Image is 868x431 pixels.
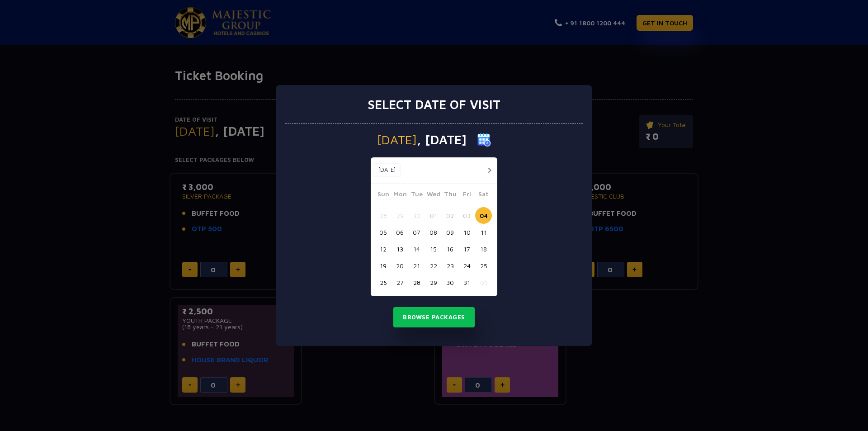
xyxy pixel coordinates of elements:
button: 26 [375,274,392,291]
button: 06 [392,224,408,241]
button: 10 [458,224,475,241]
button: 25 [475,257,492,274]
button: 30 [408,207,425,224]
span: [DATE] [377,133,417,146]
button: 17 [458,241,475,257]
img: calender icon [477,133,491,147]
button: 03 [458,207,475,224]
span: , [DATE] [417,133,467,146]
h3: Select date of visit [368,97,500,112]
button: 15 [425,241,442,257]
button: 27 [392,274,408,291]
button: 29 [425,274,442,291]
button: 18 [475,241,492,257]
span: Thu [442,189,458,202]
button: [DATE] [373,163,401,177]
button: 30 [442,274,458,291]
button: 14 [408,241,425,257]
span: Sun [375,189,392,202]
button: 05 [375,224,392,241]
button: 20 [392,257,408,274]
span: Tue [408,189,425,202]
span: Sat [475,189,492,202]
button: 19 [375,257,392,274]
button: 12 [375,241,392,257]
button: 02 [442,207,458,224]
span: Mon [392,189,408,202]
span: Wed [425,189,442,202]
button: 28 [408,274,425,291]
button: 31 [458,274,475,291]
button: Browse Packages [393,307,475,328]
button: 01 [425,207,442,224]
button: 21 [408,257,425,274]
button: 28 [375,207,392,224]
button: 22 [425,257,442,274]
button: 23 [442,257,458,274]
button: 01 [475,274,492,291]
button: 16 [442,241,458,257]
button: 13 [392,241,408,257]
button: 07 [408,224,425,241]
button: 11 [475,224,492,241]
button: 04 [475,207,492,224]
button: 08 [425,224,442,241]
span: Fri [458,189,475,202]
button: 29 [392,207,408,224]
button: 09 [442,224,458,241]
button: 24 [458,257,475,274]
